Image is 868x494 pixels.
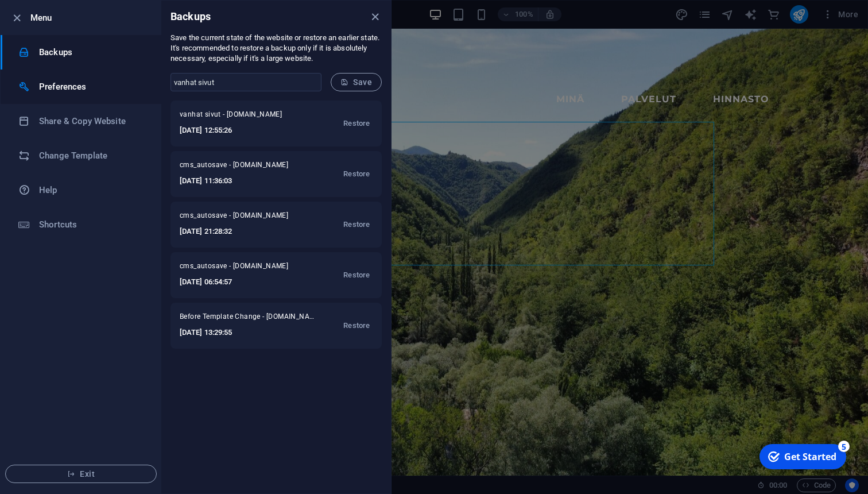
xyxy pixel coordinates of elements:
span: Before Template Change - [DOMAIN_NAME] [180,312,317,326]
button: Restore [340,160,373,188]
button: Exit [5,465,157,483]
button: Restore [340,261,373,289]
span: cms_autosave - [DOMAIN_NAME] [180,211,303,225]
div: Get Started 5 items remaining, 0% complete [6,5,93,30]
h6: Menu [30,11,152,25]
h6: Change Template [39,149,145,163]
span: Save [340,78,372,87]
h6: Help [39,183,145,197]
h6: Shortcuts [39,218,145,231]
span: vanhat sivut - [DOMAIN_NAME] [180,110,300,123]
span: Restore [343,319,370,333]
h6: [DATE] 21:28:32 [180,225,303,238]
button: close [368,10,382,24]
h6: Share & Copy Website [39,114,145,128]
a: Help [1,173,161,207]
span: Restore [343,218,370,231]
button: Restore [340,312,373,339]
button: Restore [340,211,373,238]
p: Save the current state of the website or restore an earlier state. It's recommended to restore a ... [170,33,382,64]
h6: Preferences [39,80,145,94]
div: 5 [85,1,96,13]
span: Restore [343,167,370,181]
button: Restore [340,110,373,137]
h6: [DATE] 06:54:57 [180,275,303,289]
span: cms_autosave - [DOMAIN_NAME] [180,261,303,275]
input: Enter a name for a new backup (optional) [170,73,321,91]
h6: [DATE] 13:29:55 [180,326,317,339]
button: Save [331,73,382,91]
h6: Backups [39,45,145,59]
h6: [DATE] 12:55:26 [180,123,300,137]
span: Exit [15,469,147,478]
h6: [DATE] 11:36:03 [180,174,303,188]
h6: Backups [170,10,211,24]
span: cms_autosave - [DOMAIN_NAME] [180,160,303,174]
span: Restore [343,117,370,130]
span: Restore [343,268,370,282]
div: Get Started [31,11,83,24]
